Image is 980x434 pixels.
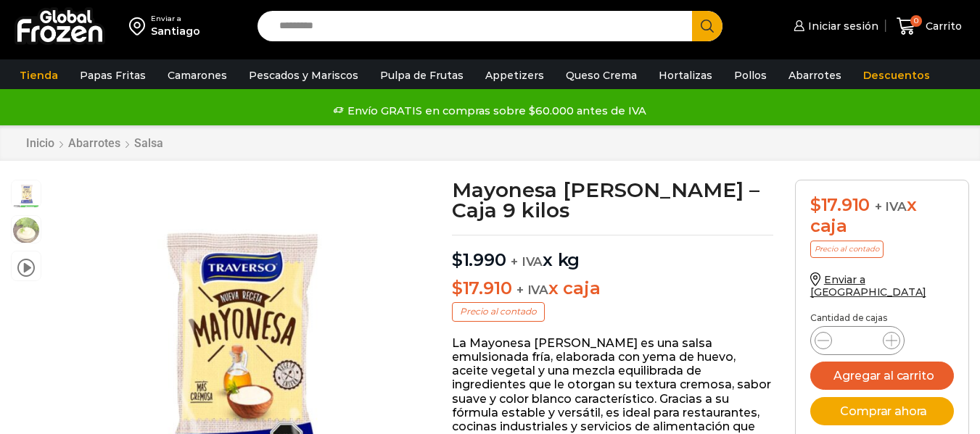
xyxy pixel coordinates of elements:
a: Pulpa de Frutas [373,62,471,89]
a: Tienda [12,62,65,89]
a: Descuentos [856,62,937,89]
h1: Mayonesa [PERSON_NAME] – Caja 9 kilos [452,180,773,220]
a: Pollos [727,62,774,89]
bdi: 1.990 [452,249,506,270]
div: x caja [810,195,954,237]
a: Enviar a [GEOGRAPHIC_DATA] [810,273,926,299]
a: Pescados y Mariscos [242,62,366,89]
p: x kg [452,235,773,271]
a: 0 Carrito [893,9,965,43]
span: $ [810,194,821,215]
bdi: 17.910 [810,194,870,215]
button: Comprar ahora [810,397,954,425]
span: Iniciar sesión [804,19,878,33]
div: Enviar a [151,14,200,24]
img: address-field-icon.svg [129,14,151,38]
span: + IVA [875,199,907,214]
span: 0 [910,15,922,27]
a: Hortalizas [651,62,720,89]
span: $ [452,249,463,270]
a: Abarrotes [781,62,849,89]
span: + IVA [511,254,543,269]
button: Agregar al carrito [810,362,954,390]
button: Search button [692,11,722,41]
a: Salsa [133,136,164,150]
nav: Breadcrumb [25,136,164,150]
a: Iniciar sesión [790,12,878,41]
span: mayonesa traverso [12,180,41,209]
span: + IVA [516,283,548,297]
a: Appetizers [478,62,551,89]
input: Product quantity [844,330,871,351]
p: Cantidad de cajas [810,313,954,323]
a: Camarones [160,62,234,89]
bdi: 17.910 [452,277,511,299]
span: Carrito [922,19,962,33]
div: Santiago [151,24,200,38]
a: Papas Fritas [73,62,153,89]
p: Precio al contado [452,302,545,321]
a: Queso Crema [559,62,644,89]
span: mayonesa (002) [12,216,41,245]
span: $ [452,277,463,299]
a: Inicio [25,136,55,150]
a: Abarrotes [67,136,121,150]
p: x caja [452,278,773,299]
p: Precio al contado [810,241,884,258]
